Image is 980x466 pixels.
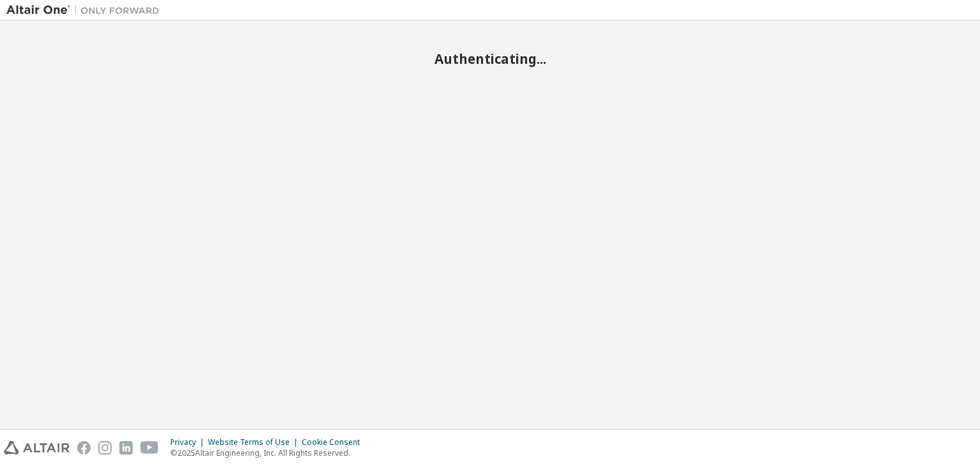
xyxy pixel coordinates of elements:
[140,441,159,455] img: youtube.svg
[4,441,70,455] img: altair_logo.svg
[302,437,367,447] div: Cookie Consent
[170,437,208,447] div: Privacy
[6,50,974,67] h2: Authenticating...
[170,447,367,458] p: © 2025 Altair Engineering, Inc. All Rights Reserved.
[119,441,133,455] img: linkedin.svg
[208,437,302,447] div: Website Terms of Use
[6,4,166,17] img: Altair One
[77,441,91,455] img: facebook.svg
[98,441,112,455] img: instagram.svg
